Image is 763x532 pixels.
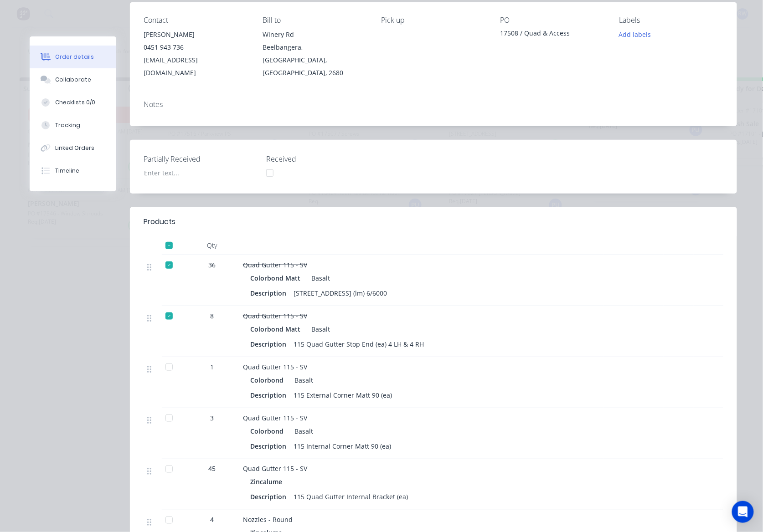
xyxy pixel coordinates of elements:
[250,491,290,504] div: Description
[250,322,304,336] div: Colorbond Matt
[614,28,656,41] button: Add labels
[619,16,723,25] div: Labels
[144,28,248,79] div: [PERSON_NAME]0451 943 736[EMAIL_ADDRESS][DOMAIN_NAME]
[55,167,79,175] div: Timeline
[308,322,330,336] div: Basalt
[55,98,95,107] div: Checklists 0/0
[243,363,307,371] span: Quad Gutter 115 - SV
[144,16,248,25] div: Contact
[250,425,287,438] div: Colorbond
[290,491,412,504] div: 115 Quad Gutter Internal Bracket (ea)
[250,476,286,489] div: Zincalume
[291,425,313,438] div: Basalt
[30,91,116,114] button: Checklists 0/0
[144,54,248,79] div: [EMAIL_ADDRESS][DOMAIN_NAME]
[290,286,391,300] div: [STREET_ADDRESS] (lm) 6/6000
[55,121,80,129] div: Tracking
[263,16,367,25] div: Bill to
[208,260,216,270] span: 36
[266,153,380,164] label: Received
[250,271,304,285] div: Colorbond Matt
[210,362,214,372] span: 1
[263,41,367,79] div: Beelbangera, [GEOGRAPHIC_DATA], [GEOGRAPHIC_DATA], 2680
[263,28,367,79] div: Winery RdBeelbangera, [GEOGRAPHIC_DATA], [GEOGRAPHIC_DATA], 2680
[500,28,604,41] div: 17508 / Quad & Access
[250,389,290,402] div: Description
[250,373,287,387] div: Colorbond
[290,440,395,453] div: 115 Internal Corner Matt 90 (ea)
[243,261,307,269] span: Quad Gutter 115 - SV
[144,216,175,227] div: Products
[250,286,290,300] div: Description
[243,465,307,473] span: Quad Gutter 115 - SV
[243,312,307,320] span: Quad Gutter 115 - SV
[30,114,116,137] button: Tracking
[55,53,94,61] div: Order details
[250,440,290,453] div: Description
[243,516,293,524] span: Nozzles - Round
[144,41,248,54] div: 0451 943 736
[144,153,258,164] label: Partially Received
[55,76,91,84] div: Collaborate
[308,271,330,285] div: Basalt
[263,28,367,41] div: Winery Rd
[243,414,307,422] span: Quad Gutter 115 - SV
[210,413,214,423] span: 3
[210,515,214,525] span: 4
[732,501,754,523] div: Open Intercom Messenger
[250,338,290,351] div: Description
[185,236,239,255] div: Qty
[144,100,723,109] div: Notes
[30,137,116,159] button: Linked Orders
[30,159,116,182] button: Timeline
[30,68,116,91] button: Collaborate
[210,311,214,321] span: 8
[291,373,313,387] div: Basalt
[208,464,216,474] span: 45
[144,28,248,41] div: [PERSON_NAME]
[500,16,604,25] div: PO
[30,46,116,68] button: Order details
[381,16,486,25] div: Pick up
[55,144,94,152] div: Linked Orders
[290,338,428,351] div: 115 Quad Gutter Stop End (ea) 4 LH & 4 RH
[290,389,396,402] div: 115 External Corner Matt 90 (ea)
